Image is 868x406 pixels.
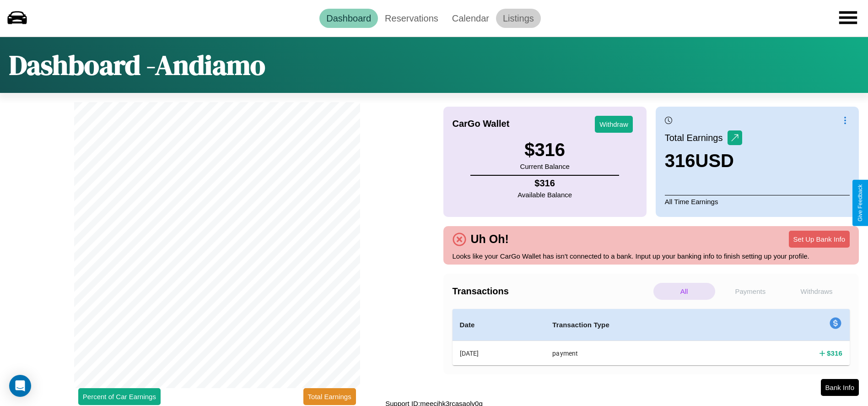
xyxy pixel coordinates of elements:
p: Available Balance [518,189,572,201]
th: [DATE] [453,341,545,366]
h4: $ 316 [518,178,572,189]
p: All Time Earnings [665,195,850,208]
a: Calendar [445,9,496,28]
a: Listings [496,9,541,28]
h4: CarGo Wallet [453,119,510,129]
button: Withdraw [595,116,633,133]
p: All [653,283,715,300]
button: Percent of Car Earnings [78,388,161,405]
h4: Transactions [453,286,651,297]
button: Total Earnings [303,388,356,405]
h4: Transaction Type [552,319,734,330]
th: payment [545,341,742,366]
h3: $ 316 [520,140,569,160]
h3: 316 USD [665,151,742,171]
div: Give Feedback [857,184,863,222]
h4: Uh Oh! [466,233,513,246]
button: Bank Info [821,379,859,396]
p: Withdraws [786,283,847,300]
p: Current Balance [520,160,569,173]
a: Reservations [378,9,445,28]
a: Dashboard [319,9,378,28]
div: Open Intercom Messenger [9,375,31,397]
table: simple table [453,309,850,365]
p: Payments [720,283,782,300]
button: Set Up Bank Info [789,231,850,248]
h1: Dashboard - Andiamo [9,46,265,84]
h4: Date [460,319,538,330]
p: Total Earnings [665,130,728,146]
h4: $ 316 [827,348,842,358]
p: Looks like your CarGo Wallet has isn't connected to a bank. Input up your banking info to finish ... [453,250,850,262]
